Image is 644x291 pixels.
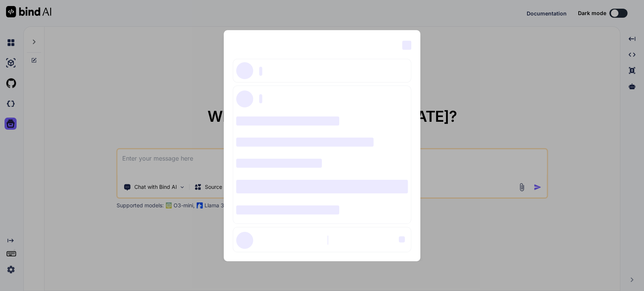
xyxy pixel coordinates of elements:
[259,94,262,103] span: ‌
[402,41,411,50] span: ‌
[236,205,339,214] span: ‌
[236,180,408,193] span: ‌
[236,90,253,107] span: ‌
[236,62,253,79] span: ‌
[399,236,405,242] span: ‌
[259,67,262,76] span: ‌
[236,159,322,168] span: ‌
[236,116,339,126] span: ‌
[236,232,253,249] span: ‌
[236,138,373,147] span: ‌
[327,236,328,245] span: ‌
